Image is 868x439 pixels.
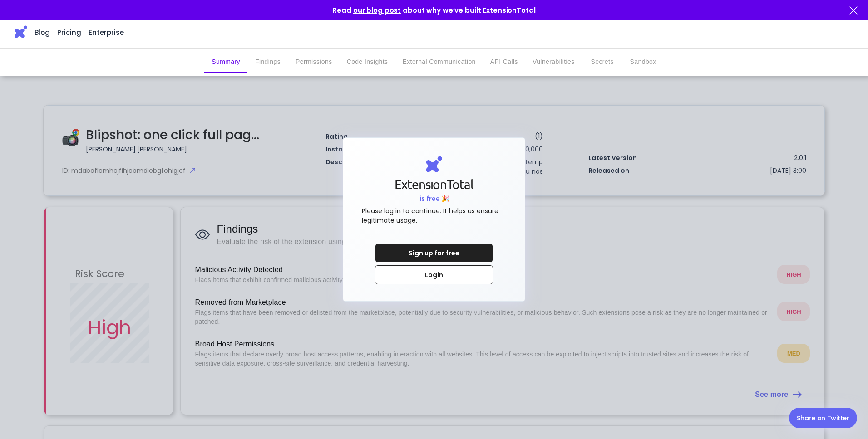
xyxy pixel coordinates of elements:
[582,51,623,73] button: Secrets
[789,408,857,428] a: Share on Twitter
[399,244,469,262] div: Sign up for free
[623,51,664,73] button: Sandbox
[247,51,288,73] button: Findings
[483,51,525,73] button: API Calls
[288,51,340,73] button: Permissions
[204,51,247,73] button: Summary
[362,206,507,225] div: Please log in to continue. It helps us ensure legitimate usage.
[395,175,473,194] h1: ExtensionTotal
[399,266,469,284] div: Login
[797,413,849,424] div: Share on Twitter
[419,194,449,204] div: is free 🎉
[395,51,483,73] button: External Communication
[375,265,493,284] a: Login
[525,51,582,73] button: Vulnerabilities
[375,244,493,263] a: Sign up for free
[340,51,395,73] button: Code Insights
[353,5,401,15] a: our blog post
[204,51,663,73] div: secondary tabs example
